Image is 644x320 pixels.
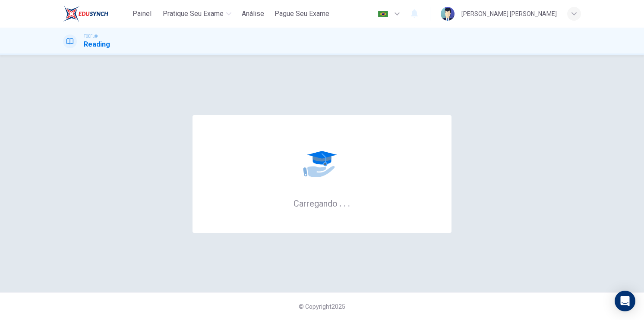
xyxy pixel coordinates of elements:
[378,11,388,17] img: pt
[163,9,224,19] span: Pratique seu exame
[271,6,333,22] button: Pague Seu Exame
[299,303,345,310] span: © Copyright 2025
[615,291,635,311] div: Open Intercom Messenger
[242,9,264,19] span: Análise
[63,5,108,22] img: EduSynch logo
[63,5,128,22] a: EduSynch logo
[84,39,110,50] h1: Reading
[339,195,342,210] h6: .
[294,198,350,209] h6: Carregando
[347,195,350,210] h6: .
[343,195,346,210] h6: .
[441,7,455,21] img: Profile picture
[238,6,268,22] button: Análise
[133,9,152,19] span: Painel
[159,6,235,22] button: Pratique seu exame
[275,9,329,19] span: Pague Seu Exame
[128,6,156,22] button: Painel
[84,33,98,39] span: TOEFL®
[461,9,557,19] div: [PERSON_NAME] [PERSON_NAME]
